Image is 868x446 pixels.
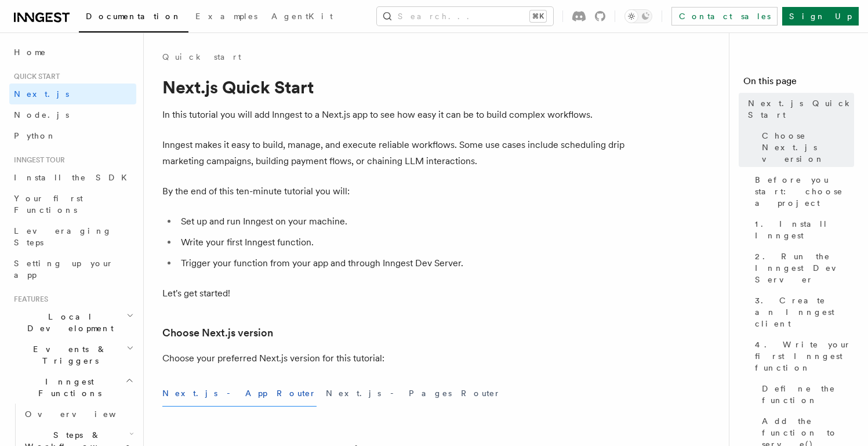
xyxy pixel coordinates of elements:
[9,343,126,367] span: Events & Triggers
[9,155,65,165] span: Inngest tour
[9,253,136,285] a: Setting up your app
[177,213,626,230] li: Set up and run Inngest on your machine.
[162,107,626,123] p: In this tutorial you will add Inngest to a Next.js app to see how easy it can be to build complex...
[750,334,854,378] a: 4. Write your first Inngest function
[9,306,136,339] button: Local Development
[162,51,241,63] a: Quick start
[757,378,854,411] a: Define the function
[755,174,854,209] span: Before you start: choose a project
[162,77,626,97] h1: Next.js Quick Start
[14,131,56,140] span: Python
[9,339,136,371] button: Events & Triggers
[762,130,854,165] span: Choose Next.js version
[14,110,69,119] span: Node.js
[162,325,273,341] a: Choose Next.js version
[195,12,257,21] span: Examples
[162,183,626,200] p: By the end of this ten-minute tutorial you will:
[530,10,546,22] kbd: ⌘K
[9,371,136,404] button: Inngest Functions
[9,376,125,399] span: Inngest Functions
[177,234,626,251] li: Write your first Inngest function.
[757,125,854,169] a: Choose Next.js version
[79,3,188,32] a: Documentation
[750,246,854,290] a: 2. Run the Inngest Dev Server
[14,194,83,215] span: Your first Functions
[9,188,136,220] a: Your first Functions
[9,220,136,253] a: Leveraging Steps
[162,137,626,169] p: Inngest makes it easy to build, manage, and execute reliable workflows. Some use cases include sc...
[750,213,854,246] a: 1. Install Inngest
[750,169,854,213] a: Before you start: choose a project
[14,226,112,247] span: Leveraging Steps
[25,409,144,419] span: Overview
[162,285,626,302] p: Let's get started!
[188,3,264,31] a: Examples
[755,218,854,241] span: 1. Install Inngest
[9,311,126,334] span: Local Development
[9,84,136,104] a: Next.js
[14,173,134,182] span: Install the SDK
[9,104,136,125] a: Node.js
[743,74,854,93] h4: On this page
[86,12,181,21] span: Documentation
[9,72,60,81] span: Quick start
[9,42,136,63] a: Home
[750,290,854,334] a: 3. Create an Inngest client
[14,89,69,99] span: Next.js
[326,380,501,407] button: Next.js - Pages Router
[9,295,48,304] span: Features
[20,404,136,425] a: Overview
[14,259,114,280] span: Setting up your app
[377,7,553,26] button: Search...⌘K
[624,9,652,23] button: Toggle dark mode
[9,167,136,188] a: Install the SDK
[264,3,340,31] a: AgentKit
[9,125,136,146] a: Python
[271,12,333,21] span: AgentKit
[755,295,854,329] span: 3. Create an Inngest client
[755,339,854,374] span: 4. Write your first Inngest function
[162,350,626,367] p: Choose your preferred Next.js version for this tutorial:
[782,7,859,26] a: Sign Up
[14,46,46,58] span: Home
[748,97,854,121] span: Next.js Quick Start
[755,251,854,285] span: 2. Run the Inngest Dev Server
[162,380,317,407] button: Next.js - App Router
[743,93,854,125] a: Next.js Quick Start
[177,255,626,271] li: Trigger your function from your app and through Inngest Dev Server.
[671,7,778,26] a: Contact sales
[762,383,854,406] span: Define the function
